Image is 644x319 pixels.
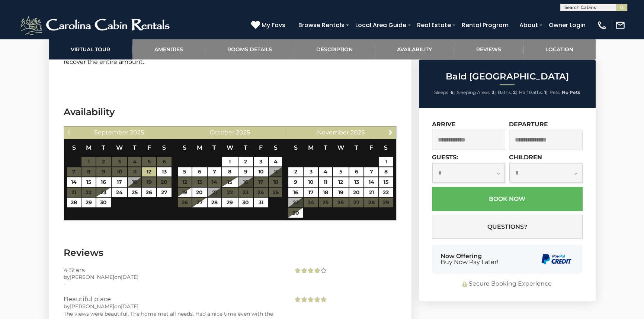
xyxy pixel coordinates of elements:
[457,88,496,97] li: |
[133,144,137,151] span: Thursday
[147,144,151,151] span: Friday
[319,188,332,197] a: 18
[349,167,364,177] a: 6
[238,198,253,207] a: 30
[519,89,543,95] span: Half Baths:
[308,144,314,151] span: Monday
[67,177,81,187] a: 14
[337,144,344,151] span: Wednesday
[364,177,378,187] a: 14
[434,89,449,95] span: Sleeps:
[519,88,548,97] li: |
[434,88,455,97] li: |
[432,154,458,161] label: Guests:
[454,39,523,59] a: Reviews
[130,129,144,136] span: 2025
[112,188,127,197] a: 24
[355,144,358,151] span: Thursday
[244,144,247,151] span: Thursday
[432,215,583,239] button: Questions?
[295,19,348,32] a: Browse Rentals
[142,188,156,197] a: 26
[440,253,498,265] div: Now Offering
[457,89,491,95] span: Sleeping Areas:
[183,144,186,151] span: Sunday
[413,19,455,32] a: Real Estate
[288,167,303,177] a: 2
[67,198,81,207] a: 28
[162,144,166,151] span: Saturday
[96,198,111,207] a: 30
[384,144,388,151] span: Saturday
[432,187,583,211] button: Book Now
[333,188,349,197] a: 19
[192,188,207,197] a: 20
[238,167,253,177] a: 9
[379,157,393,166] a: 1
[94,129,128,136] span: September
[142,167,156,177] a: 12
[304,188,318,197] a: 17
[212,144,216,151] span: Tuesday
[352,19,410,32] a: Local Area Guide
[615,20,625,30] img: mail-regular-white.png
[274,144,278,151] span: Saturday
[227,144,233,151] span: Wednesday
[157,167,172,177] a: 13
[432,280,583,288] div: Secure Booking Experience
[317,129,349,136] span: November
[121,303,138,310] span: [DATE]
[386,127,395,137] a: Next
[222,167,238,177] a: 8
[388,129,394,135] span: Next
[236,129,250,136] span: 2025
[208,198,221,207] a: 28
[562,89,580,95] strong: No Pets
[64,296,282,302] h3: Beautiful place
[64,281,282,288] div: -
[492,89,494,95] strong: 3
[379,177,393,187] a: 15
[498,88,517,97] li: |
[19,14,173,36] img: White-1-2.png
[597,20,607,30] img: phone-regular-white.png
[96,188,111,197] a: 23
[72,144,76,151] span: Sunday
[49,39,132,59] a: Virtual Tour
[254,198,268,207] a: 31
[259,144,263,151] span: Friday
[288,188,303,197] a: 16
[102,144,105,151] span: Tuesday
[379,167,393,177] a: 8
[208,167,221,177] a: 7
[364,167,378,177] a: 7
[64,273,282,281] div: by on
[550,89,561,95] span: Pets:
[545,19,589,32] a: Owner Login
[192,167,207,177] a: 6
[64,267,282,273] h3: 4 Stars
[369,144,373,151] span: Friday
[64,105,397,118] h3: Availability
[364,188,378,197] a: 21
[421,72,594,81] h2: Bald [GEOGRAPHIC_DATA]
[262,20,285,30] span: My Favs
[333,177,349,187] a: 12
[70,303,114,310] span: [PERSON_NAME]
[254,157,268,166] a: 3
[254,167,268,177] a: 10
[513,89,516,95] strong: 2
[333,167,349,177] a: 5
[251,20,287,30] a: My Favs
[458,19,512,32] a: Rental Program
[132,39,205,59] a: Amenities
[121,274,138,280] span: [DATE]
[304,177,318,187] a: 10
[375,39,454,59] a: Availability
[432,121,456,128] label: Arrive
[197,144,202,151] span: Monday
[319,167,332,177] a: 4
[324,144,327,151] span: Tuesday
[178,188,192,197] a: 19
[128,188,141,197] a: 25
